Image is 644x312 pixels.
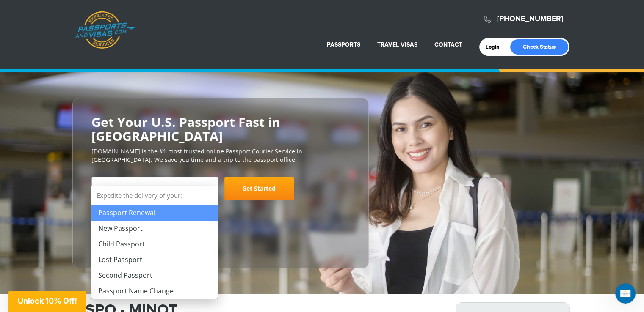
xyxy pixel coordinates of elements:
[91,186,218,205] strong: Expedite the delivery of your:
[486,44,506,50] a: Login
[224,177,294,200] a: Get Started
[91,205,350,213] span: Starting at $199 + government fees
[91,177,218,200] span: Select Your Service
[75,11,135,49] a: Passports & [DOMAIN_NAME]
[327,41,360,48] a: Passports
[615,283,636,304] iframe: Intercom live chat
[497,14,563,24] a: [PHONE_NUMBER]
[8,291,86,312] div: Unlock 10% Off!
[91,221,218,236] li: New Passport
[98,184,166,194] span: Select Your Service
[98,180,210,204] span: Select Your Service
[510,39,568,55] a: Check Status
[91,147,350,164] p: [DOMAIN_NAME] is the #1 most trusted online Passport Courier Service in [GEOGRAPHIC_DATA]. We sav...
[18,296,77,305] span: Unlock 10% Off!
[91,115,350,143] h2: Get Your U.S. Passport Fast in [GEOGRAPHIC_DATA]
[91,283,218,299] li: Passport Name Change
[91,268,218,283] li: Second Passport
[377,41,417,48] a: Travel Visas
[91,186,218,299] li: Expedite the delivery of your:
[91,236,218,252] li: Child Passport
[91,205,218,221] li: Passport Renewal
[434,41,462,48] a: Contact
[91,252,218,268] li: Lost Passport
